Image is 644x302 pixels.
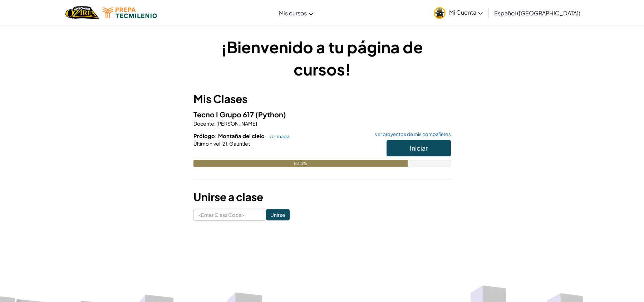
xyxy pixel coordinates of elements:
[430,1,486,24] a: Mi Cuenta
[279,9,307,17] font: Mis cursos
[222,140,228,147] span: 21.
[266,209,290,220] input: Unirse
[387,140,451,156] button: Iniciar
[193,36,451,80] h1: ¡Bienvenido a tu página de cursos!
[266,133,289,139] a: ver mapa
[216,120,257,127] span: [PERSON_NAME]
[193,189,451,205] h3: Unirse a clase
[193,91,451,107] h3: Mis Clases
[193,209,266,221] input: <Enter Class Code>
[220,140,222,147] span: :
[193,132,266,139] span: Prólogo: Montaña del cielo
[449,9,476,16] font: Mi Cuenta
[255,110,286,119] span: (Python)
[275,3,317,23] a: Mis cursos
[494,9,580,17] font: Español ([GEOGRAPHIC_DATA])
[65,5,99,20] img: Hogar
[214,120,216,127] span: :
[193,110,255,119] span: Tecno I Grupo 617
[193,120,214,127] span: Docente
[372,132,451,137] a: ver proyectos de mis compañeros
[103,8,157,18] img: Logotipo de Tecmilenio
[410,144,428,152] span: Iniciar
[228,140,250,147] span: Gauntlet
[193,160,408,167] div: 83.3%
[65,5,99,20] a: Logotipo de Ozaria de CodeCombat
[491,3,584,23] a: Español ([GEOGRAPHIC_DATA])
[434,7,446,19] img: avatar
[193,140,220,147] span: Último nivel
